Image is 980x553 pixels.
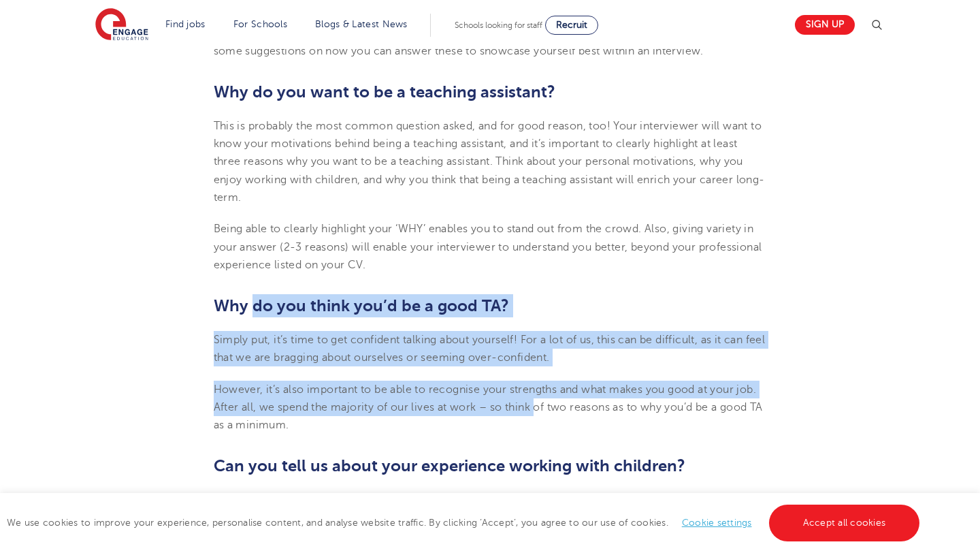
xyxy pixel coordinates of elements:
span: Simply put, it’s time to get confident talking about yourself! For a lot of us, this can be diffi... [214,334,766,364]
img: Engage Education [95,8,148,42]
span: This is probably the most common question asked, and for good reason, too! Your interviewer will ... [214,120,765,204]
span: However, it’s also important to be able to recognise your strengths and what makes you good at yo... [214,383,763,432]
b: Why do you want to be a teaching assistant? [214,82,555,101]
span: Schools looking for staff [455,20,542,30]
a: Find jobs [165,19,206,29]
a: Accept all cookies [769,505,920,541]
a: Cookie settings [682,518,752,528]
a: Sign up [795,15,855,35]
a: Blogs & Latest News [315,19,408,29]
span: Recruit [556,20,587,30]
a: For Schools [233,19,287,29]
span: We use cookies to improve your experience, personalise content, and analyse website traffic. By c... [7,518,923,528]
b: Can you tell us about your experience working with children? [214,456,685,475]
span: Being able to clearly highlight your ‘WHY’ enables you to stand out from the crowd. Also, giving ... [214,223,762,271]
b: Why do you think you’d be a good TA? [214,296,509,315]
a: Recruit [545,16,598,35]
